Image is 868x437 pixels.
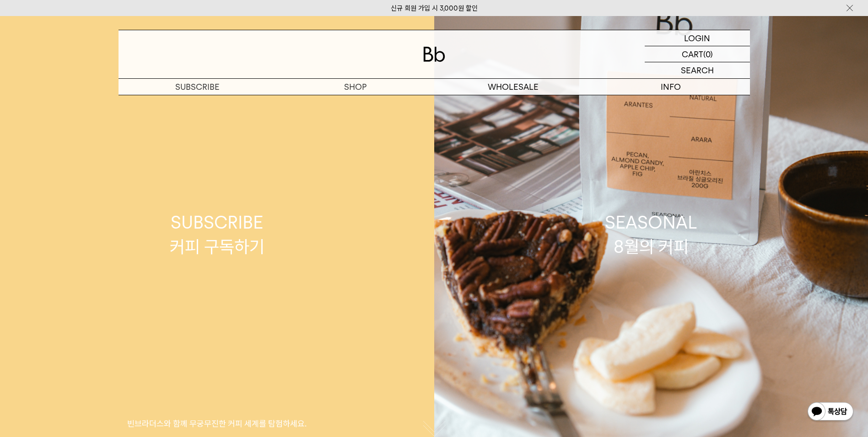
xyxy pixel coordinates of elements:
[807,401,854,423] img: 카카오톡 채널 1:1 채팅 버튼
[592,79,750,95] p: INFO
[684,30,710,46] p: LOGIN
[681,62,714,78] p: SEARCH
[682,46,703,62] p: CART
[391,4,478,12] a: 신규 회원 가입 시 3,000원 할인
[703,46,713,62] p: (0)
[423,47,445,62] img: 로고
[119,79,276,95] a: SUBSCRIBE
[276,79,434,95] a: SHOP
[605,210,697,259] div: SEASONAL 8월의 커피
[645,30,750,46] a: LOGIN
[645,46,750,62] a: CART (0)
[434,79,592,95] p: WHOLESALE
[170,210,264,259] div: SUBSCRIBE 커피 구독하기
